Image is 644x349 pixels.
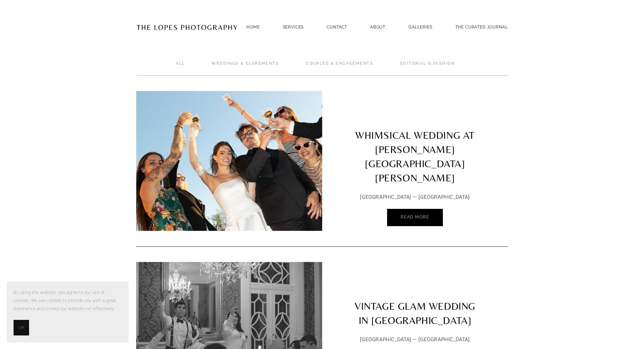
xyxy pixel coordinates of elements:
[401,215,429,219] span: Read More
[283,25,304,29] a: SERVICES
[14,320,29,335] button: OK
[212,61,279,76] a: Weddings & Elopements
[19,324,24,332] span: OK
[136,10,238,44] img: Portugal Wedding Photographer | The Lopes Photography
[387,209,443,226] a: Read More
[7,282,128,342] section: Cookie banner
[455,22,508,31] a: THE CURATED JOURNAL
[370,22,385,31] a: ABOUT
[176,61,185,76] a: ALL
[400,61,455,76] a: Editorial & Fashion
[246,22,260,31] a: Home
[322,262,508,331] a: VINTAGE GLAM WEDDING IN [GEOGRAPHIC_DATA]
[345,335,485,345] p: [GEOGRAPHIC_DATA] — [GEOGRAPHIC_DATA]
[322,91,508,189] a: WHIMSICAL WEDDING AT [PERSON_NAME][GEOGRAPHIC_DATA][PERSON_NAME]
[327,22,347,31] a: Contact
[124,91,334,231] img: WHIMSICAL WEDDING AT PALÁCIO DE TANCOS LISBON
[408,22,432,31] a: GALLERIES
[14,288,122,313] p: By using this website, you agree to our use of cookies. We use cookies to provide you with a grea...
[345,193,485,202] p: [GEOGRAPHIC_DATA] — [GEOGRAPHIC_DATA]
[306,61,373,76] a: Couples & ENGAGEMENTS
